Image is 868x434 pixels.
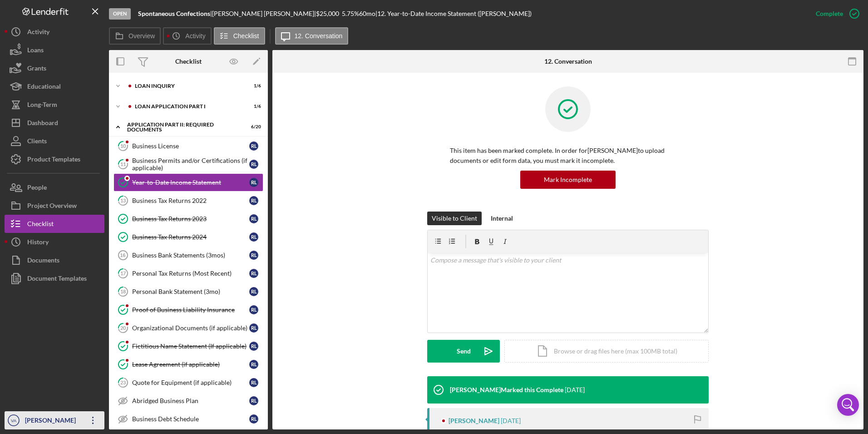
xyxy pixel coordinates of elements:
tspan: 23 [120,379,126,385]
button: Document Templates [5,269,104,288]
button: Documents [5,251,104,269]
div: Lease Agreement (if applicable) [132,361,249,368]
button: History [5,233,104,251]
label: Overview [128,32,155,40]
div: History [27,233,49,253]
a: 23Quote for Equipment (if applicable)RL [113,373,263,392]
div: Loans [27,41,44,61]
tspan: 16 [120,252,125,258]
div: R L [249,287,258,296]
div: R L [249,269,258,278]
button: Educational [5,77,104,96]
a: Abridged Business PlanRL [113,392,263,410]
div: Business Tax Returns 2022 [132,197,249,204]
div: Personal Tax Returns (Most Recent) [132,270,249,277]
div: Document Templates [27,269,87,290]
div: Clients [27,132,47,152]
button: Project Overview [5,197,104,215]
a: 18Personal Bank Statement (3mo)RL [113,283,263,301]
a: 11Business Permits and/or Certifications (if applicable)RL [113,155,263,173]
div: Activity [27,23,49,43]
div: [PERSON_NAME] Marked this Complete [450,386,563,394]
div: | 12. Year-to-Date Income Statement ([PERSON_NAME]) [375,10,532,17]
a: Loans [5,41,104,59]
div: R L [249,196,258,205]
div: 1 / 6 [245,104,261,109]
div: Abridged Business Plan [132,397,249,404]
button: Overview [109,27,161,45]
div: Business Permits and/or Certifications (if applicable) [132,157,249,172]
button: Clients [5,132,104,150]
button: Product Templates [5,150,104,168]
a: Lease Agreement (if applicable)RL [113,355,263,373]
div: Year-to-Date Income Statement [132,179,249,186]
div: Documents [27,251,59,272]
div: Business Bank Statements (3mos) [132,252,249,259]
div: 1 / 6 [245,83,261,89]
div: R L [249,342,258,351]
div: R L [249,214,258,223]
button: Checklist [214,27,265,45]
a: Business Tax Returns 2023RL [113,210,263,228]
a: Fictitious Name Statement (If applicable)RL [113,337,263,355]
div: Proof of Business Liability Insurance [132,306,249,313]
button: Complete [807,5,863,23]
button: Dashboard [5,114,104,132]
div: 6 / 20 [245,124,261,130]
div: R L [249,305,258,314]
div: Loan Inquiry [135,83,238,89]
button: People [5,178,104,197]
span: $25,000 [316,10,339,17]
div: Checklist [175,58,202,65]
b: Spontaneous Confections [138,10,210,17]
div: Grants [27,59,46,80]
div: Open [109,8,131,20]
div: Checklist [27,215,54,235]
button: Activity [163,27,211,45]
div: Educational [27,77,61,98]
div: R L [249,323,258,333]
button: VA[PERSON_NAME] [5,411,104,429]
div: R L [249,178,258,187]
a: 16Business Bank Statements (3mos)RL [113,246,263,264]
div: R L [249,378,258,387]
a: 20Organizational Documents (if applicable)RL [113,319,263,337]
div: Business Debt Schedule [132,415,249,423]
div: Project Overview [27,197,77,217]
a: Long-Term [5,96,104,114]
tspan: 11 [120,161,126,167]
button: Activity [5,23,104,41]
div: Internal [491,212,513,225]
div: R L [249,160,258,169]
a: Business Debt ScheduleRL [113,410,263,428]
div: Quote for Equipment (if applicable) [132,379,249,386]
a: 17Personal Tax Returns (Most Recent)RL [113,264,263,283]
div: 5.75 % [342,10,359,17]
div: Open Intercom Messenger [837,394,859,416]
label: Checklist [233,32,259,40]
time: 2025-09-04 22:14 [501,417,521,424]
div: Business Tax Returns 2023 [132,215,249,222]
a: Year-to-Date Income StatementRL [113,173,263,192]
tspan: 13 [120,197,126,203]
div: Loan Application Part I [135,104,238,109]
tspan: 20 [120,325,126,331]
button: Send [427,340,500,363]
div: R L [249,360,258,369]
div: Business License [132,142,249,150]
button: Grants [5,59,104,77]
div: 12. Conversation [544,58,592,65]
button: Internal [486,212,518,225]
div: Complete [816,5,843,23]
tspan: 10 [120,143,126,149]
